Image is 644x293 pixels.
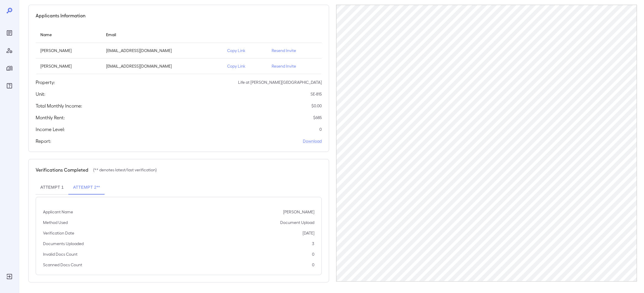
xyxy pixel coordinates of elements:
p: Resend Invite [272,48,317,53]
p: Documents Uploaded [43,241,84,247]
p: [EMAIL_ADDRESS][DOMAIN_NAME] [106,63,218,69]
button: Attempt 1 [36,180,68,195]
h5: Monthly Rent: [36,114,65,121]
p: $ 0.00 [311,103,322,109]
p: 0 [312,251,314,257]
p: [DATE] [303,230,314,236]
h5: Report: [36,138,51,145]
p: Applicant Name [43,209,73,215]
h5: Income Level: [36,126,65,133]
th: Email [101,26,222,43]
h5: Applicants Information [36,12,85,19]
p: 0 [319,126,322,132]
table: simple table [36,26,322,74]
h5: Total Monthly Income: [36,102,82,109]
p: Invalid Docs Count [43,251,77,257]
p: SE-815 [311,91,322,97]
a: Download [303,138,322,144]
div: Reports [5,28,14,38]
h5: Unit: [36,91,45,98]
th: Name [36,26,101,43]
p: Resend Invite [272,63,317,69]
p: (** denotes latest/last verification) [93,167,157,173]
div: Manage Properties [5,63,14,73]
p: [PERSON_NAME] [40,63,97,69]
p: Method Used [43,220,68,225]
p: [PERSON_NAME] [40,48,97,53]
p: 0 [312,262,314,268]
h5: Property: [36,79,55,86]
h5: Verifications Completed [36,166,88,173]
p: 3 [312,241,314,247]
p: Copy Link [227,48,262,53]
p: Life at [PERSON_NAME][GEOGRAPHIC_DATA] [238,79,322,85]
p: [EMAIL_ADDRESS][DOMAIN_NAME] [106,48,218,53]
p: Verification Date [43,230,74,236]
p: Copy Link [227,63,262,69]
button: Attempt 2** [68,180,105,195]
div: Log Out [5,272,14,281]
p: $ 685 [313,115,322,120]
p: Document Upload [280,220,314,225]
p: Scanned Docs Count [43,262,82,268]
div: Manage Users [5,46,14,55]
div: FAQ [5,81,14,91]
p: [PERSON_NAME] [283,209,314,215]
